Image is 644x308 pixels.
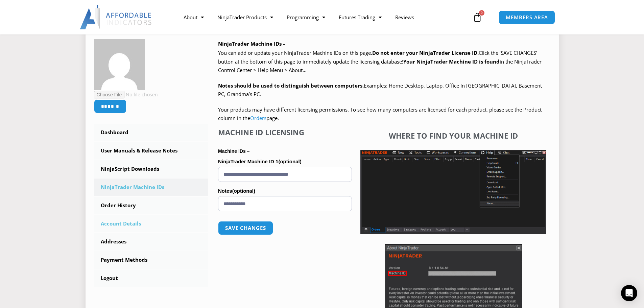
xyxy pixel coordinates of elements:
[479,10,484,16] span: 0
[218,82,542,98] span: Examples: Home Desktop, Laptop, Office In [GEOGRAPHIC_DATA], Basement PC, Grandma’s PC.
[218,106,542,122] span: Your products may have different licensing permissions. To see how many computers are licensed fo...
[94,39,145,90] img: c685f1452d5e3b5899eb5972c8db6a7bb3fed45906b41a12e07b9a929709f131
[94,179,208,196] a: NinjaTrader Machine IDs
[218,186,352,196] label: Notes
[94,160,208,178] a: NinjaScript Downloads
[218,148,249,154] strong: Machine IDs –
[218,49,372,56] span: You can add or update your NinjaTrader Machine IDs on this page.
[360,131,546,140] h4: Where to find your Machine ID
[250,115,266,121] a: Orders
[94,215,208,233] a: Account Details
[499,10,555,24] a: MEMBERS AREA
[80,5,152,29] img: LogoAI | Affordable Indicators – NinjaTrader
[218,40,286,47] b: NinjaTrader Machine IDs –
[94,233,208,251] a: Addresses
[506,15,548,20] span: MEMBERS AREA
[372,49,479,56] b: Do not enter your NinjaTrader License ID.
[232,188,255,194] span: (optional)
[177,9,471,25] nav: Menu
[332,9,388,25] a: Futures Trading
[94,251,208,269] a: Payment Methods
[94,142,208,160] a: User Manuals & Release Notes
[218,49,542,73] span: Click the ‘SAVE CHANGES’ button at the bottom of this page to immediately update the licensing da...
[94,197,208,214] a: Order History
[211,9,280,25] a: NinjaTrader Products
[403,58,500,65] strong: Your NinjaTrader Machine ID is found
[218,221,273,235] button: Save changes
[94,124,208,287] nav: Account pages
[218,128,352,137] h4: Machine ID Licensing
[94,124,208,141] a: Dashboard
[280,9,332,25] a: Programming
[218,157,352,167] label: NinjaTrader Machine ID 1
[388,9,421,25] a: Reviews
[278,159,301,164] span: (optional)
[94,269,208,287] a: Logout
[177,9,211,25] a: About
[462,7,492,27] a: 0
[360,150,546,234] img: Screenshot 2025-01-17 1155544 | Affordable Indicators – NinjaTrader
[621,285,637,301] div: Open Intercom Messenger
[218,82,364,89] strong: Notes should be used to distinguish between computers.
